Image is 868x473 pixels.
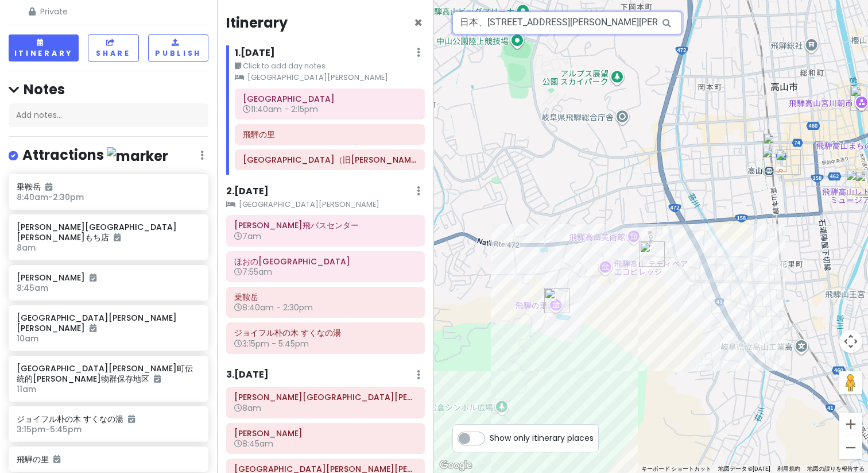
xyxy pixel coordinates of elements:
[234,302,313,313] span: 8:40am - 2:30pm
[17,313,200,333] h6: [GEOGRAPHIC_DATA][PERSON_NAME][PERSON_NAME]
[437,458,475,473] a: Google マップでこの地域を開きます（新しいウィンドウが開きます）
[107,147,168,165] img: marker
[234,338,309,349] span: 3:15pm - 5:45pm
[22,146,168,165] h4: Attractions
[114,233,121,241] i: Added to itinerary
[235,72,425,83] small: [GEOGRAPHIC_DATA][PERSON_NAME]
[154,375,161,383] i: Added to itinerary
[17,363,200,384] h6: [GEOGRAPHIC_DATA][PERSON_NAME]町伝統的[PERSON_NAME]物群保存地区
[235,60,425,72] small: Click to add day notes
[234,266,272,278] span: 7:55am
[9,80,208,98] h4: Notes
[17,222,200,243] h6: [PERSON_NAME][GEOGRAPHIC_DATA][PERSON_NAME]もち店
[88,34,139,61] button: Share
[762,147,787,172] div: 高山駅
[234,438,273,449] span: 8:45am
[839,371,862,394] button: 地図上にペグマンをドロップして、ストリートビューを開きます
[243,94,417,104] h6: 名古屋駅
[490,432,594,444] span: Show only itinerary places
[718,466,770,472] span: 地図データ ©[DATE]
[544,288,569,313] div: 飛騨の里
[414,13,423,32] span: Close itinerary
[839,436,862,459] button: ズームアウト
[777,466,800,472] a: 利用規約（新しいタブで開きます）
[437,458,475,473] img: Google
[414,16,423,30] button: Close
[226,369,269,381] h6: 3 . [DATE]
[90,274,96,282] i: Added to itinerary
[776,149,801,175] div: 飛騨高山ワシントンホテルプラザ
[243,129,417,140] h6: 飛騨の里
[234,328,417,338] h6: ジョイフル朴の木 すくなの湯
[234,220,417,230] h6: 高山濃飛バスセンター
[226,186,269,198] h6: 2 . [DATE]
[17,282,48,294] span: 8:45am
[17,242,36,253] span: 8am
[17,272,200,283] h6: [PERSON_NAME]
[148,34,208,61] button: Publish
[452,11,682,34] input: Search a place
[17,182,200,192] h6: 乗鞍岳
[17,333,38,344] span: 10am
[53,455,60,463] i: Added to itinerary
[234,428,417,439] h6: 高山陣屋
[17,454,200,464] h6: 飛騨の里
[226,199,425,210] small: [GEOGRAPHIC_DATA][PERSON_NAME]
[234,392,417,402] h6: 高山陣屋前朝市 山田もち店
[235,47,275,59] h6: 1 . [DATE]
[234,256,417,267] h6: ほおのき平スキー場
[9,34,79,61] button: Itinerary
[90,324,96,332] i: Added to itinerary
[243,155,417,165] h6: 飛騨民俗村 山岳資料館（旧高山測候所）
[17,383,36,395] span: 11am
[243,103,318,115] span: 11:40am - 2:15pm
[640,241,665,267] div: 飛騨民俗村 山岳資料館（旧高山測候所）
[234,402,261,414] span: 8am
[839,413,862,436] button: ズームイン
[234,230,261,242] span: 7am
[807,466,865,472] a: 地図の誤りを報告する
[17,424,82,435] span: 3:15pm - 5:45pm
[234,292,417,302] h6: 乗鞍岳
[763,133,788,158] div: 高山濃飛バスセンター
[9,103,208,128] div: Add notes...
[29,5,189,18] span: Private
[17,414,200,424] h6: ジョイフル朴の木 すくなの湯
[17,191,84,203] span: 8:40am - 2:30pm
[45,183,52,191] i: Added to itinerary
[641,465,711,473] button: キーボード ショートカット
[128,415,135,423] i: Added to itinerary
[839,330,862,353] button: 地図のカメラ コントロール
[226,14,288,32] h4: Itinerary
